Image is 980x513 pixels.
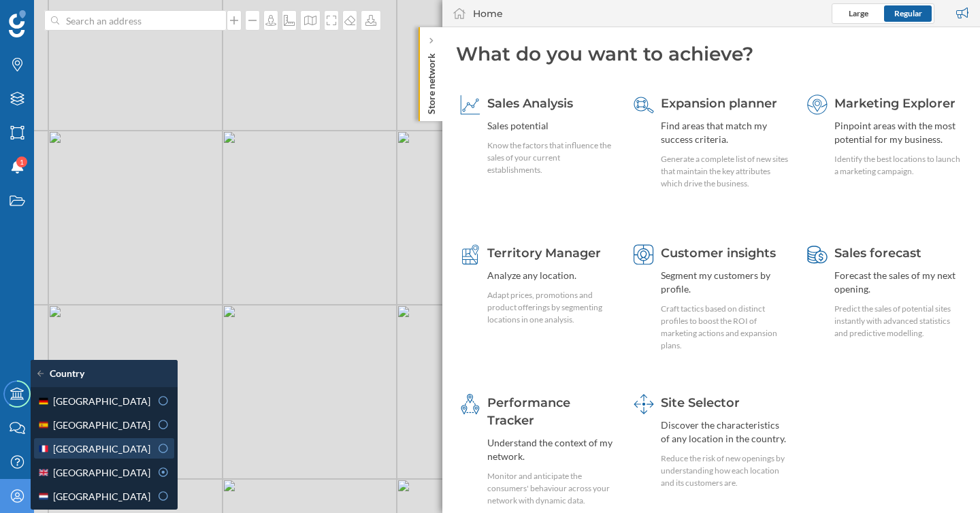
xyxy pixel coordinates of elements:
span: [GEOGRAPHIC_DATA] [53,489,150,503]
div: Find areas that match my success criteria. [661,119,789,146]
span: [GEOGRAPHIC_DATA] [53,442,150,456]
img: dashboards-manager.svg [634,394,654,414]
div: Forecast the sales of my next opening. [834,269,962,296]
span: Marketing Explorer [834,96,955,111]
div: Home [473,7,503,20]
img: Geoblink Logo [9,10,26,37]
div: Segment my customers by profile. [661,269,789,296]
span: [GEOGRAPHIC_DATA] [53,394,150,408]
span: Large [849,8,868,18]
p: Store network [425,48,438,114]
span: Customer insights [661,246,776,261]
div: Understand the context of my network. [487,436,615,463]
div: Identify the best locations to launch a marketing campaign. [834,153,962,178]
span: [GEOGRAPHIC_DATA] [53,465,150,480]
span: 1 [20,155,24,169]
img: sales-forecast.svg [807,244,828,265]
img: customer-intelligence.svg [634,244,654,265]
div: Analyze any location. [487,269,615,282]
img: monitoring-360.svg [460,394,480,414]
span: Site Selector [661,395,740,410]
img: explorer.svg [807,95,828,115]
img: territory-manager.svg [460,244,480,265]
span: Territory Manager [487,246,601,261]
div: What do you want to achieve? [456,41,966,67]
div: Discover the characteristics of any location in the country. [661,418,789,446]
img: search-areas.svg [634,95,654,115]
span: Assistance [27,10,93,22]
div: Predict the sales of potential sites instantly with advanced statistics and predictive modelling. [834,303,962,340]
span: Expansion planner [661,96,777,111]
span: [GEOGRAPHIC_DATA] [53,418,150,432]
img: sales-explainer.svg [460,95,480,115]
span: Sales Analysis [487,96,573,111]
span: Performance Tracker [487,395,570,428]
div: Adapt prices, promotions and product offerings by segmenting locations in one analysis. [487,289,615,326]
div: Monitor and anticipate the consumers' behaviour across your network with dynamic data. [487,470,615,507]
div: Reduce the risk of new openings by understanding how each location and its customers are. [661,452,789,489]
div: Country [37,367,171,380]
span: Regular [894,8,922,18]
div: Pinpoint areas with the most potential for my business. [834,119,962,146]
div: Know the factors that influence the sales of your current establishments. [487,139,615,176]
div: Generate a complete list of new sites that maintain the key attributes which drive the business. [661,153,789,190]
span: Sales forecast [834,246,921,261]
div: Craft tactics based on distinct profiles to boost the ROI of marketing actions and expansion plans. [661,303,789,352]
div: Sales potential [487,119,615,133]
